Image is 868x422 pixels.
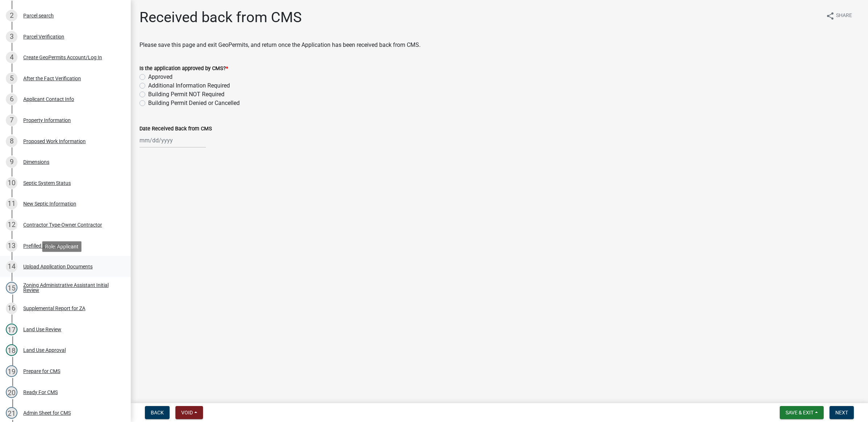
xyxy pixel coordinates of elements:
[23,410,71,415] div: Admin Sheet for CMS
[23,139,86,144] div: Proposed Work Information
[23,243,71,248] div: Prefilled Documents?
[148,90,224,99] label: Building Permit NOT Required
[148,81,230,90] label: Additional Information Required
[23,327,61,332] div: Land Use Review
[139,126,212,131] label: Date Received Back from CMS
[6,219,17,231] div: 12
[6,135,17,147] div: 8
[6,240,17,252] div: 13
[23,76,81,81] div: After the Fact Verification
[23,97,74,102] div: Applicant Contact Info
[820,9,858,23] button: shareShare
[6,177,17,189] div: 10
[139,66,228,71] label: Is the application approved by CMS?
[23,222,102,227] div: Contractor Type-Owner Contractor
[23,348,66,353] div: Land Use Approval
[835,410,848,415] span: Next
[42,241,81,252] div: Role: Applicant
[148,73,173,81] label: Approved
[151,410,164,415] span: Back
[826,12,835,20] i: share
[148,99,240,107] label: Building Permit Denied or Cancelled
[23,369,60,374] div: Prepare for CMS
[6,156,17,168] div: 9
[181,410,193,415] span: Void
[23,13,54,18] div: Parcel search
[139,133,206,148] input: mm/dd/yyyy
[6,52,17,63] div: 4
[139,9,302,26] h1: Received back from CMS
[23,180,71,186] div: Septic System Status
[6,198,17,210] div: 11
[145,406,170,419] button: Back
[780,406,824,419] button: Save & Exit
[6,114,17,126] div: 7
[23,118,71,123] div: Property Information
[6,93,17,105] div: 6
[6,261,17,272] div: 14
[23,306,85,311] div: Supplemental Report for ZA
[23,55,102,60] div: Create GeoPermits Account/Log In
[6,10,17,21] div: 2
[6,31,17,42] div: 3
[830,406,854,419] button: Next
[6,386,17,398] div: 20
[6,282,17,293] div: 15
[23,390,58,395] div: Ready For CMS
[175,406,203,419] button: Void
[6,73,17,84] div: 5
[23,159,49,165] div: Dimensions
[6,303,17,314] div: 16
[139,41,859,49] p: Please save this page and exit GeoPermits, and return once the Application has been received back...
[23,201,76,206] div: New Septic Information
[6,365,17,377] div: 19
[23,283,119,293] div: Zoning Administrative Assistant Initial Review
[6,407,17,419] div: 21
[786,410,814,415] span: Save & Exit
[23,264,93,269] div: Upload Application Documents
[6,324,17,335] div: 17
[6,344,17,356] div: 18
[836,12,852,20] span: Share
[23,34,64,39] div: Parcel Verification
